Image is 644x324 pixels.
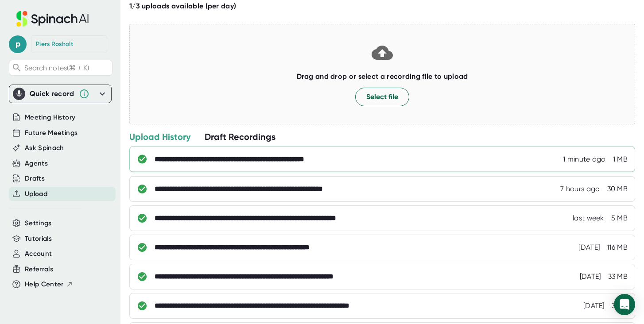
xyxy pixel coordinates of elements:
[563,155,606,164] div: 03/09/2025, 04:18:10
[366,92,398,102] span: Select file
[297,72,468,81] b: Drag and drop or select a recording file to upload
[205,131,275,143] div: Draft Recordings
[25,143,64,153] button: Ask Spinach
[25,174,45,184] button: Drafts
[583,301,605,310] div: 15/08/2025, 14:38:15
[25,158,48,169] button: Agents
[613,155,628,164] div: 1 MB
[607,243,628,252] div: 116 MB
[611,214,628,223] div: 5 MB
[25,249,52,259] button: Account
[129,131,190,143] div: Upload History
[607,185,628,193] div: 30 MB
[612,301,628,310] div: 3 MB
[25,128,78,138] button: Future Meetings
[25,234,52,244] button: Tutorials
[24,64,89,72] span: Search notes (⌘ + K)
[30,89,74,98] div: Quick record
[25,279,73,289] button: Help Center
[608,272,628,281] div: 33 MB
[25,218,52,228] button: Settings
[355,88,409,106] button: Select file
[129,2,236,10] b: 1/3 uploads available (per day)
[25,112,75,123] button: Meeting History
[13,85,108,103] div: Quick record
[36,40,73,48] div: Piers Rosholt
[578,243,600,252] div: 19/08/2025, 07:03:20
[25,279,64,289] span: Help Center
[560,185,600,193] div: 02/09/2025, 20:54:46
[580,272,601,281] div: 17/08/2025, 13:16:04
[9,35,27,53] span: p
[25,189,47,199] button: Upload
[614,294,635,315] div: Open Intercom Messenger
[25,264,53,274] button: Referrals
[573,214,604,223] div: 22/08/2025, 11:21:11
